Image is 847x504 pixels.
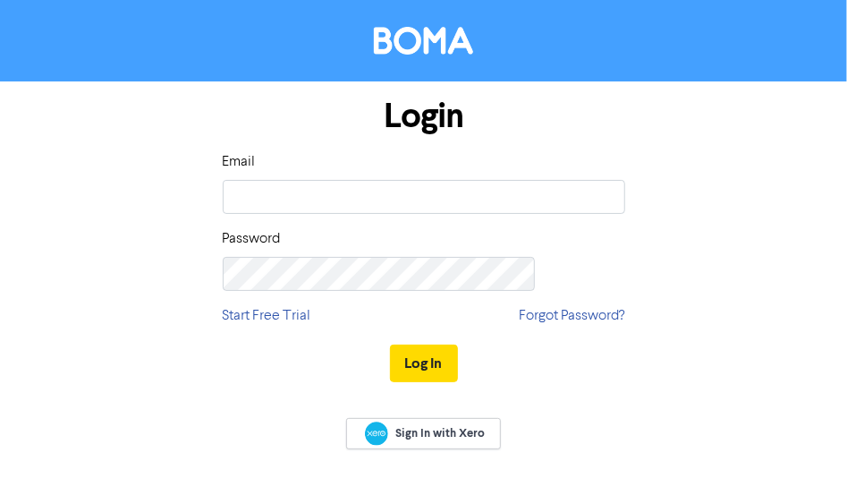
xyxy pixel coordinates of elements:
img: BOMA Logo [374,27,473,55]
h1: Login [223,96,625,137]
a: Start Free Trial [223,305,311,327]
span: Sign In with Xero [396,425,486,441]
a: Forgot Password? [520,305,625,327]
label: Password [223,228,281,250]
label: Email [223,151,256,173]
button: Log In [390,345,458,382]
a: Sign In with Xero [346,418,500,449]
img: Xero logo [365,422,388,446]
